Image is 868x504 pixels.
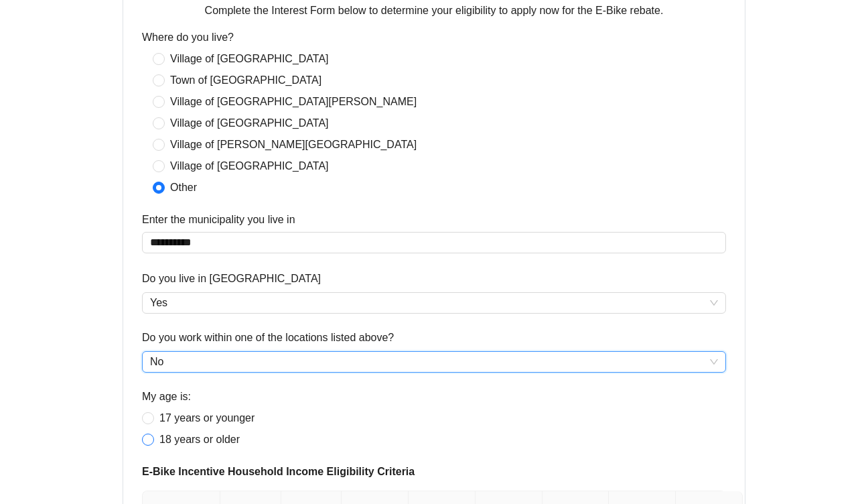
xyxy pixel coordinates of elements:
[150,352,718,372] span: No
[142,464,726,480] span: E-Bike Incentive Household Income Eligibility Criteria
[165,158,334,174] span: Village of [GEOGRAPHIC_DATA]
[154,410,260,426] span: 17 years or younger
[142,271,321,287] label: Do you live in Westchester County
[154,432,245,448] span: 18 years or older
[165,72,327,88] span: Town of [GEOGRAPHIC_DATA]
[142,389,191,405] label: My age is:
[142,212,295,228] label: Enter the municipality you live in
[142,3,726,19] p: Complete the Interest Form below to determine your eligibility to apply now for the E-Bike rebate.
[142,29,234,46] label: Where do you live?
[165,51,334,67] span: Village of [GEOGRAPHIC_DATA]
[150,293,718,313] span: Yes
[165,94,422,110] span: Village of [GEOGRAPHIC_DATA][PERSON_NAME]
[165,115,334,131] span: Village of [GEOGRAPHIC_DATA]
[165,180,202,196] span: Other
[165,137,422,153] span: Village of [PERSON_NAME][GEOGRAPHIC_DATA]
[142,330,394,346] label: Do you work within one of the locations listed above?
[142,232,726,253] input: Enter the municipality you live in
